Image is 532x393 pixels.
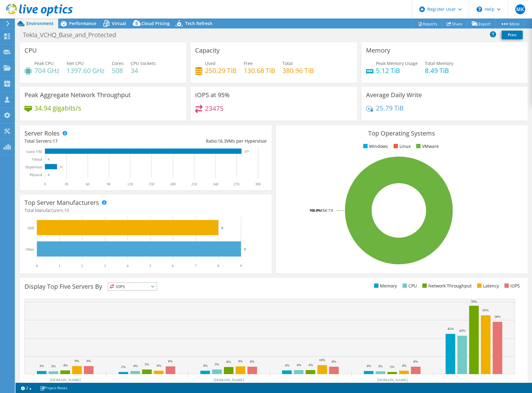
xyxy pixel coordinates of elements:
text: 8 [217,264,219,268]
a: Project Notes [36,384,72,392]
h3: IOPS at 95% [195,92,230,98]
text: 3% [39,364,44,368]
span: Cores [112,60,124,66]
span: Environment [26,20,54,26]
text: 7 [195,264,197,268]
text: 9 [240,264,242,268]
text: 60 [86,182,89,186]
h3: Server Roles [24,130,60,137]
text: 210 [191,182,197,186]
text: 3 [104,264,106,268]
h3: Average Daily Write [366,92,422,98]
h4: 23475 [205,105,224,112]
text: 4% [133,364,138,368]
text: 270 [234,182,239,186]
text: 9 [244,247,246,251]
text: 5 [149,264,151,268]
span: Peak Memory Usage [376,60,418,66]
text: 0 [48,158,50,161]
text: 4% [203,364,208,367]
text: 180 [170,182,176,186]
text: 45% [447,327,454,330]
text: 2% [121,365,126,369]
h4: 8.49 TiB [425,67,453,74]
svg: \n [477,6,482,12]
span: Performance [69,20,96,26]
text: [DOMAIN_NAME] [50,378,81,382]
text: 300 [255,182,261,186]
text: 9% [238,359,243,363]
text: 8% [250,360,255,363]
text: 4% [63,363,68,367]
li: CPU [401,283,417,289]
span: 10 [64,207,69,213]
a: Share [442,19,467,28]
h4: 25.79 TiB [376,105,404,111]
text: 43% [459,329,465,332]
a: Print [502,31,523,39]
h4: 380.96 TiB [282,67,314,74]
span: Total [282,60,293,66]
span: 17 [53,138,58,144]
span: Free [244,60,253,66]
text: 65% [482,308,489,312]
h1: Tekla_VCHQ_Base_and_Protected [20,32,126,38]
text: 8 [221,226,223,230]
h4: 34.94 gigabits/s [34,105,81,111]
a: 2 [17,384,36,392]
li: Linux [392,143,411,150]
text: 3% [378,364,383,368]
li: Windows [362,143,388,150]
li: Memory [373,283,397,289]
text: 277 [245,150,249,153]
span: CPU Sockets [131,60,156,66]
text: 4% [308,363,313,367]
span: Used [205,60,216,66]
text: 240 [213,182,218,186]
h4: 250.29 TiB [205,67,237,74]
text: 8% [413,360,418,363]
text: 8% [332,360,336,363]
a: Reports [412,19,442,28]
h4: 34 [131,67,156,74]
text: 4% [285,363,290,367]
text: Physical [29,173,42,177]
text: 2% [390,365,395,369]
li: VMware [415,143,439,150]
text: 4% [402,364,407,367]
text: 120 [127,182,133,186]
h3: Memory [366,47,390,54]
li: IOPS [503,283,520,289]
text: 4% [157,364,161,367]
text: 58% [494,315,500,318]
text: [DOMAIN_NAME] [214,378,244,382]
text: 8% [226,360,231,364]
text: 9% [86,359,91,363]
text: [DOMAIN_NAME] [377,378,408,382]
text: 8% [168,359,173,363]
tspan: ESXi 7.0 [321,208,333,213]
tspan: 100.0% [309,208,321,213]
text: 1 [59,264,60,268]
span: MK [515,4,525,14]
text: Hypervisor [25,165,42,169]
h3: Peak Aggregate Network Throughput [24,92,131,98]
text: 0 [36,264,38,268]
li: Network Throughput [421,283,472,289]
h3: Capacity [195,47,220,54]
h4: 130.68 TiB [244,67,275,74]
text: 0 [44,182,46,186]
text: Dell [28,226,34,230]
text: 4% [297,363,301,367]
text: 6 [172,264,174,268]
div: Total Servers: [24,138,146,145]
a: Export [467,19,496,28]
text: 0 [48,173,50,176]
text: 30 [64,182,68,186]
li: Latency [476,283,499,289]
a: More [495,19,524,28]
h4: 1397.60 GHz [67,67,105,74]
div: Ratio: VMs per Hypervisor [146,138,267,145]
h4: 5.12 TiB [376,67,418,74]
text: 10% [319,358,325,362]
